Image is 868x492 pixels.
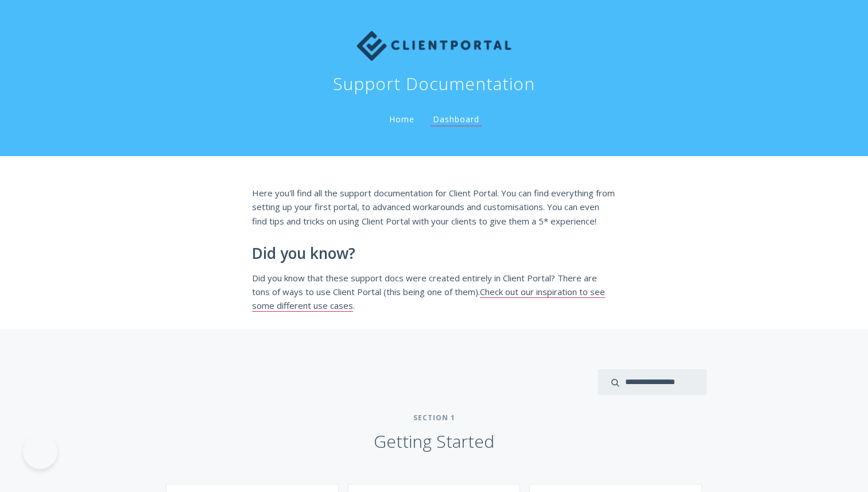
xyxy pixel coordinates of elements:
[23,435,57,469] iframe: Toggle Customer Support
[252,245,616,262] h2: Did you know?
[252,271,616,313] p: Did you know that these support docs were created entirely in Client Portal? There are tons of wa...
[252,186,616,228] p: Here you'll find all the support documentation for Client Portal. You can find everything from se...
[431,114,482,126] a: Dashboard
[333,72,535,95] h1: Support Documentation
[387,114,417,125] a: Home
[598,369,707,395] input: search input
